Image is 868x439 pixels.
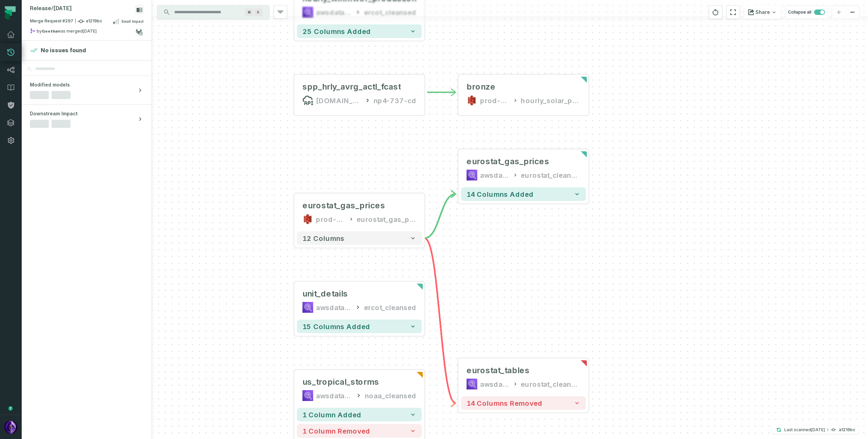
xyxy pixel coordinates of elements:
div: bronze [467,81,496,92]
span: Downstream Impact [30,110,78,117]
div: ercot_cleansed [364,302,416,313]
div: eurostat_gas_prices [302,200,385,211]
div: prod-ercotapi-it-bhl-public-raw/ercot [480,95,510,106]
div: Release/sep 5 2025 [30,5,72,12]
div: awsdatacatalog [480,379,510,389]
button: Modified models [22,76,152,104]
span: 14 columns added [467,190,534,198]
g: Edge from f2e970afc478f17f1f1f22f25c040386 to 8d762f44a76f09ca1152922dfeb51347 [425,238,456,403]
div: api.ercot.com/api/public-reports [316,95,361,106]
h4: a1219bc [839,428,855,432]
g: Edge from f2e970afc478f17f1f1f22f25c040386 to 17dc4bb54853de5d16b0046b751759ea [425,194,456,238]
div: spp_hrly_avrg_actl_fcast [302,81,401,92]
span: Press ⌘ + K to focus the search bar [245,8,254,16]
div: us_tropical_storms [302,377,379,387]
div: prod-eurostat-it-bhl-public-raw/eurostatdata [316,214,346,225]
img: avatar of Ofir Or [4,420,18,434]
div: eurostat_gas_prices [467,156,549,167]
div: by was merged [30,28,135,36]
div: eurostat_cleansed [521,170,580,180]
div: Tooltip anchor [7,405,14,412]
span: Small Impact [121,19,143,24]
button: Last scanned[DATE] 5:42:10 AMa1219bc [772,426,859,434]
div: hourly_solar_power_production [521,95,580,106]
span: 15 columns added [302,322,370,330]
span: Merge Request #297 a1219bc [30,18,102,25]
div: eurostat_gas_prices [357,214,416,225]
span: Modified models [30,81,70,88]
div: eurostat_cleansed [521,379,580,389]
relative-time: Sep 7, 2025, 5:42 AM GMT+3 [811,427,825,432]
button: Downstream Impact [22,105,152,133]
div: awsdatacatalog [480,170,510,180]
span: 25 columns added [302,27,371,35]
span: 14 columns removed [467,399,542,407]
p: Last scanned [784,426,825,433]
button: Collapse all [785,5,828,19]
div: noaa_cleansed [365,390,416,401]
button: Share [744,5,781,19]
span: 1 column removed [302,427,370,435]
span: 12 columns [302,234,344,242]
span: Press ⌘ + K to focus the search bar [254,8,262,16]
div: unit_details [302,288,348,299]
relative-time: Sep 8, 2025, 6:22 PM GMT+3 [83,28,97,34]
button: zoom out [846,6,859,19]
span: 1 column added [302,411,361,419]
strong: Geetha (geetha.b) [42,29,57,33]
div: eurostat_tables [467,365,530,376]
div: awsdatacatalog [316,390,353,401]
div: np4-737-cd [374,95,416,106]
a: View on gitlab [135,27,143,36]
h4: No issues found [41,46,86,54]
div: awsdatacatalog [316,302,352,313]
